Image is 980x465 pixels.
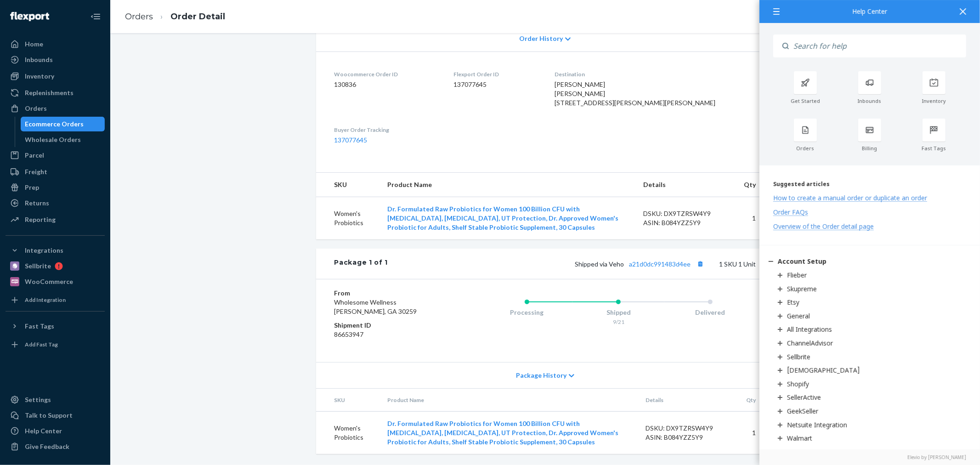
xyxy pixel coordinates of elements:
div: 9/21 [572,318,664,326]
dt: Buyer Order Tracking [334,126,439,134]
a: Inbounds [6,52,105,67]
a: Wholesale Orders [21,132,105,147]
a: Reporting [6,212,105,227]
img: Flexport logo [10,12,49,21]
th: Details [638,389,739,412]
a: WooCommerce [6,274,105,289]
a: Settings [6,392,105,407]
div: Inventory [902,98,966,104]
div: Sellbrite [787,352,810,361]
th: Qty [739,389,774,412]
div: Inbounds [25,55,53,64]
div: Order FAQs [773,208,808,216]
dt: Shipment ID [334,321,444,330]
div: ASIN: B084YZZ5Y9 [643,218,730,227]
div: Freight [25,167,47,176]
span: [PERSON_NAME] [PERSON_NAME] [STREET_ADDRESS][PERSON_NAME][PERSON_NAME] [555,80,715,107]
th: Qty [736,173,774,197]
dd: 86653947 [334,330,444,339]
a: Help Center [6,424,105,438]
div: Inbounds [838,98,902,104]
div: Overview of the Order detail page [773,222,874,231]
div: Delivered [664,308,756,317]
div: Package 1 of 1 [334,258,388,270]
div: DSKU: DX9TZRSW4Y9 [646,424,732,433]
div: Flieber [787,271,807,279]
span: Wholesome Wellness [PERSON_NAME], GA 30259 [334,298,417,315]
span: Order History [519,34,563,43]
div: ASIN: B084YZZ5Y9 [646,433,732,442]
div: Sellbrite [25,261,51,271]
input: Search [789,34,966,57]
div: DSKU: DX9TZRSW4Y9 [643,209,730,218]
a: Prep [6,180,105,195]
div: Skupreme [787,284,817,293]
a: Order Detail [170,11,225,22]
a: a21d0dc991483d4ee [629,260,691,268]
a: Returns [6,196,105,210]
th: Details [636,173,737,197]
div: Wholesale Orders [25,135,81,144]
a: Orders [6,101,105,116]
th: SKU [316,389,380,412]
div: Integrations [25,246,63,255]
dd: 137077645 [453,80,540,89]
div: Home [25,40,43,49]
a: Freight [6,164,105,179]
div: ChannelAdvisor [787,339,833,347]
a: Add Fast Tag [6,337,105,352]
div: Orders [773,145,838,152]
button: Copy tracking number [695,258,707,270]
a: Add Integration [6,293,105,307]
div: Shopify [787,380,809,388]
div: Shipped [572,308,664,317]
div: How to create a manual order or duplicate an order [773,193,927,202]
span: Package History [516,371,566,380]
div: Inventory [25,72,54,81]
a: Dr. Formulated Raw Probiotics for Women 100 Billion CFU with [MEDICAL_DATA], [MEDICAL_DATA], UT P... [387,420,618,446]
div: Processing [481,308,573,317]
div: Settings [25,395,51,404]
a: Ecommerce Orders [21,117,105,131]
a: Home [6,37,105,51]
div: Replenishments [25,88,74,97]
a: Dr. Formulated Raw Probiotics for Women 100 Billion CFU with [MEDICAL_DATA], [MEDICAL_DATA], UT P... [387,205,618,231]
div: Talk to Support [25,411,73,420]
button: Fast Tags [6,319,105,334]
button: Give Feedback [6,439,105,454]
dt: Flexport Order ID [453,70,540,78]
dt: Woocommerce Order ID [334,70,439,78]
div: Add Fast Tag [25,340,58,348]
a: Elevio by [PERSON_NAME] [773,454,966,460]
dd: 130836 [334,80,439,89]
div: Fast Tags [902,145,966,152]
span: Shipped via Veho [575,260,707,268]
div: Reporting [25,215,56,224]
a: Sellbrite [6,259,105,273]
dt: Destination [555,70,756,78]
div: Give Feedback [25,442,69,451]
div: Billing [838,145,902,152]
div: Returns [25,198,49,208]
ol: breadcrumbs [118,3,232,30]
th: Product Name [380,173,636,197]
div: Get Started [773,98,838,104]
div: SellerCloud [787,448,820,456]
dt: From [334,289,444,298]
div: Ecommerce Orders [25,119,84,129]
div: All Integrations [787,325,832,334]
div: [DEMOGRAPHIC_DATA] [787,366,860,374]
div: GeekSeller [787,407,818,415]
div: Parcel [25,151,44,160]
div: Prep [25,183,39,192]
a: Orders [125,11,153,22]
div: Help Center [25,426,62,436]
td: 1 [739,412,774,454]
div: Add Integration [25,296,66,304]
th: Product Name [380,389,638,412]
button: Integrations [6,243,105,258]
span: Suggested articles [773,180,830,188]
div: Fast Tags [25,322,54,331]
th: SKU [316,173,380,197]
a: Inventory [6,69,105,84]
